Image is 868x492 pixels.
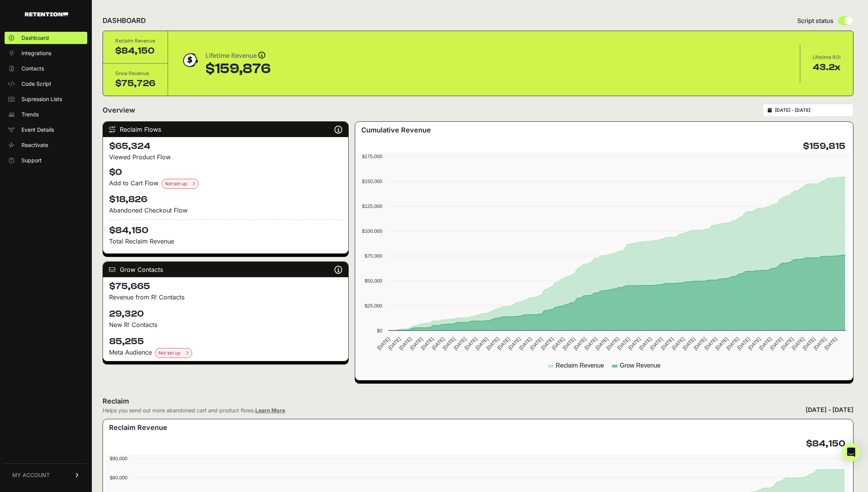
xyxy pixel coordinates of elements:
[791,336,806,351] text: [DATE]
[496,336,511,351] text: [DATE]
[109,348,342,358] div: Meta Audience
[5,108,87,121] a: Trends
[109,237,342,246] p: Total Reclaim Revenue
[109,166,342,178] h4: $0
[376,336,391,351] text: [DATE]
[103,15,146,26] h2: DASHBOARD
[361,125,431,136] h3: Cumulative Revenue
[110,456,127,461] text: $90,000
[377,328,382,333] text: $0
[594,336,609,351] text: [DATE]
[362,178,382,184] text: $150,000
[109,206,342,215] div: Abandoned Checkout Flow
[109,219,342,237] h4: $84,150
[747,336,762,351] text: [DATE]
[109,422,167,433] h3: Reclaim Revenue
[813,61,841,74] div: 43.2x
[206,51,271,61] div: Lifetime Revenue
[180,51,199,70] img: dollar-coin-05c43ed7efb7bc0c12610022525b4bbbb207c7efeef5aecc26f025e68dcafac9.png
[5,47,87,59] a: Integrations
[605,336,620,351] text: [DATE]
[109,152,342,162] div: Viewed Product Flow
[12,471,50,479] span: MY ACCOUNT
[365,303,382,309] text: $25,000
[115,45,155,57] div: $84,150
[115,70,155,77] div: Grow Revenue
[769,336,784,351] text: [DATE]
[103,122,348,137] div: Reclaim Flows
[5,463,87,487] a: MY ACCOUNT
[715,336,729,351] text: [DATE]
[803,140,845,152] h4: $159,815
[616,336,631,351] text: [DATE]
[21,49,51,57] span: Integrations
[703,336,718,351] text: [DATE]
[103,396,285,407] h2: Reclaim
[5,93,87,105] a: Supression Lists
[21,80,51,88] span: Code Script
[802,336,817,351] text: [DATE]
[21,34,49,42] span: Dashboard
[21,111,39,118] span: Trends
[475,336,489,351] text: [DATE]
[21,65,44,72] span: Contacts
[109,293,342,302] p: Revenue from R! Contacts
[551,336,566,351] text: [DATE]
[21,95,62,103] span: Supression Lists
[463,336,478,351] text: [DATE]
[758,336,773,351] text: [DATE]
[103,407,285,414] div: Helps you send out more abandoned cart and product flows.
[540,336,555,351] text: [DATE]
[671,336,686,351] text: [DATE]
[660,336,675,351] text: [DATE]
[806,405,853,414] div: [DATE] - [DATE]
[5,78,87,90] a: Code Script
[21,126,54,134] span: Event Details
[627,336,642,351] text: [DATE]
[5,62,87,75] a: Contacts
[5,124,87,136] a: Event Details
[573,336,587,351] text: [DATE]
[813,54,841,61] div: Lifetime ROI
[620,362,661,369] text: Grow Revenue
[806,438,845,450] h4: $84,150
[362,203,382,209] text: $125,000
[109,280,342,293] h4: $75,665
[518,336,533,351] text: [DATE]
[103,105,135,116] h2: Overview
[109,178,342,189] div: Add to Cart Flow
[725,336,740,351] text: [DATE]
[21,141,48,149] span: Reactivate
[780,336,795,351] text: [DATE]
[507,336,522,351] text: [DATE]
[556,362,604,369] text: Reclaim Revenue
[638,336,653,351] text: [DATE]
[5,139,87,151] a: Reactivate
[21,157,42,164] span: Support
[813,336,827,351] text: [DATE]
[693,336,708,351] text: [DATE]
[431,336,446,351] text: [DATE]
[584,336,599,351] text: [DATE]
[115,37,155,45] div: Reclaim Revenue
[562,336,577,351] text: [DATE]
[109,320,342,329] p: New R! Contacts
[5,32,87,44] a: Dashboard
[365,253,382,259] text: $75,000
[453,336,468,351] text: [DATE]
[365,278,382,284] text: $50,000
[824,336,839,351] text: [DATE]
[409,336,424,351] text: [DATE]
[362,154,382,159] text: $175,000
[420,336,435,351] text: [DATE]
[109,335,342,348] h4: 85,255
[110,475,127,481] text: $80,000
[115,77,155,90] div: $75,726
[103,262,348,277] div: Grow Contacts
[529,336,544,351] text: [DATE]
[109,308,342,320] h4: 29,320
[485,336,500,351] text: [DATE]
[255,407,285,414] a: Learn More
[387,336,402,351] text: [DATE]
[109,193,342,206] h4: $18,826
